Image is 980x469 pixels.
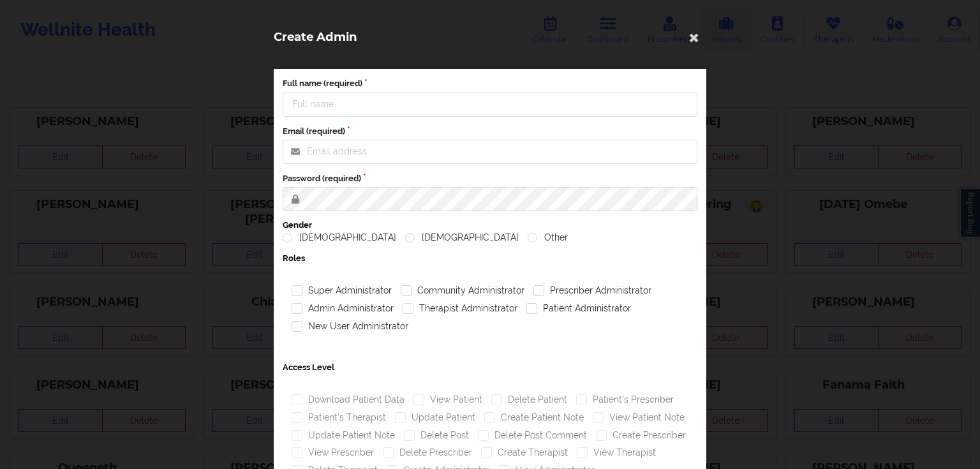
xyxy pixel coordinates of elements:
[283,253,697,264] label: Roles
[484,412,584,423] label: Create Patient Note
[533,285,651,296] label: Prescriber Administrator
[577,447,656,458] label: View Therapist
[526,303,631,314] label: Patient Administrator
[593,412,685,423] label: View Patient Note
[401,285,524,296] label: Community Administrator
[528,232,568,243] label: Other
[283,78,697,89] label: Full name (required)
[383,447,472,458] label: Delete Prescriber
[405,232,519,243] label: [DEMOGRAPHIC_DATA]
[283,232,396,243] label: [DEMOGRAPHIC_DATA]
[481,447,568,458] label: Create Therapist
[404,430,469,441] label: Delete Post
[283,220,697,231] label: Gender
[283,126,697,137] label: Email (required)
[283,140,697,164] input: Email address
[395,412,475,423] label: Update Patient
[283,173,697,184] label: Password (required)
[403,303,517,314] label: Therapist Administrator
[596,430,686,441] label: Create Prescriber
[292,321,408,332] label: New User Administrator
[283,93,697,117] input: Full name
[292,303,394,314] label: Admin Administrator
[292,412,386,423] label: Patient's Therapist
[292,285,392,296] label: Super Administrator
[491,394,567,405] label: Delete Patient
[413,394,482,405] label: View Patient
[292,394,405,405] label: Download Patient Data
[478,430,587,441] label: Delete Post Comment
[292,430,395,441] label: Update Patient Note
[576,394,674,405] label: Patient's Prescriber
[292,447,374,458] label: View Prescriber
[260,18,720,56] div: Create Admin
[283,362,697,373] label: Access Level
